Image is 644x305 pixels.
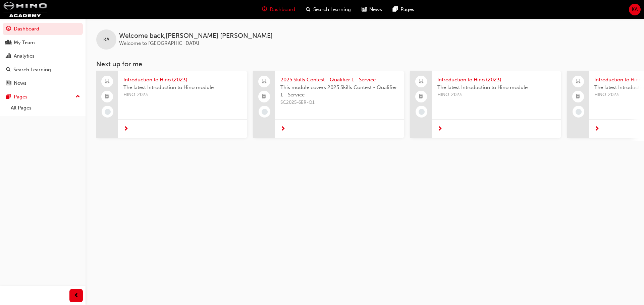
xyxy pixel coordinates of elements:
span: up-icon [75,92,80,101]
span: Dashboard [270,6,295,13]
span: chart-icon [6,53,11,59]
button: KA [629,4,641,15]
a: Introduction to Hino (2023)The latest Introduction to Hino moduleHINO-2023 [96,71,247,138]
span: booktick-icon [576,92,581,101]
a: Analytics [3,50,83,62]
span: guage-icon [262,5,267,14]
span: laptop-icon [419,77,424,86]
span: next-icon [280,126,285,132]
span: next-icon [594,126,599,132]
span: 2025 Skills Contest - Qualifier 1 - Service [280,76,399,84]
span: The latest Introduction to Hino module [123,84,242,91]
span: learningRecordVerb_NONE-icon [419,109,425,115]
span: laptop-icon [576,77,581,86]
a: Search Learning [3,64,83,76]
span: The latest Introduction to Hino module [437,84,556,91]
span: Search Learning [313,6,351,13]
a: All Pages [8,103,83,113]
span: search-icon [306,5,311,14]
a: Dashboard [3,23,83,35]
button: Pages [3,91,83,103]
a: Introduction to Hino (2023)The latest Introduction to Hino moduleHINO-2023 [410,71,561,138]
a: 2025 Skills Contest - Qualifier 1 - ServiceThis module covers 2025 Skills Contest - Qualifier 1 -... [253,71,404,138]
span: booktick-icon [262,92,267,101]
span: learningRecordVerb_NONE-icon [576,109,582,115]
span: laptop-icon [262,77,267,86]
span: booktick-icon [419,92,424,101]
div: My Team [14,39,35,47]
span: next-icon [123,126,128,132]
a: search-iconSearch Learning [301,3,356,16]
a: News [3,77,83,89]
a: guage-iconDashboard [257,3,301,16]
span: KA [632,6,638,13]
a: pages-iconPages [387,3,420,16]
span: This module covers 2025 Skills Contest - Qualifier 1 - Service [280,84,399,99]
span: laptop-icon [105,77,110,86]
span: people-icon [6,40,11,46]
span: news-icon [6,80,11,86]
span: Introduction to Hino (2023) [437,76,556,84]
a: news-iconNews [356,3,387,16]
img: hinoacademy [3,2,47,17]
span: KA [103,36,109,44]
span: Introduction to Hino (2023) [123,76,242,84]
div: Analytics [14,52,35,60]
span: prev-icon [74,292,79,300]
span: News [369,6,382,13]
span: Pages [400,6,414,13]
div: News [14,79,26,87]
span: HINO-2023 [123,91,242,99]
span: pages-icon [393,5,398,14]
span: Welcome to [GEOGRAPHIC_DATA] [119,40,199,46]
div: Pages [14,93,28,101]
span: next-icon [437,126,442,132]
span: SC2025-SER-Q1 [280,99,399,106]
span: learningRecordVerb_NONE-icon [262,109,268,115]
span: pages-icon [6,94,11,100]
h3: Next up for me [86,60,644,68]
span: HINO-2023 [437,91,556,99]
div: Search Learning [13,66,51,74]
span: booktick-icon [105,92,110,101]
span: guage-icon [6,26,11,32]
span: learningRecordVerb_NONE-icon [105,109,111,115]
a: My Team [3,36,83,49]
button: DashboardMy TeamAnalyticsSearch LearningNews [3,21,83,91]
span: search-icon [6,67,11,73]
span: news-icon [362,5,367,14]
span: Welcome back , [PERSON_NAME] [PERSON_NAME] [119,32,273,40]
